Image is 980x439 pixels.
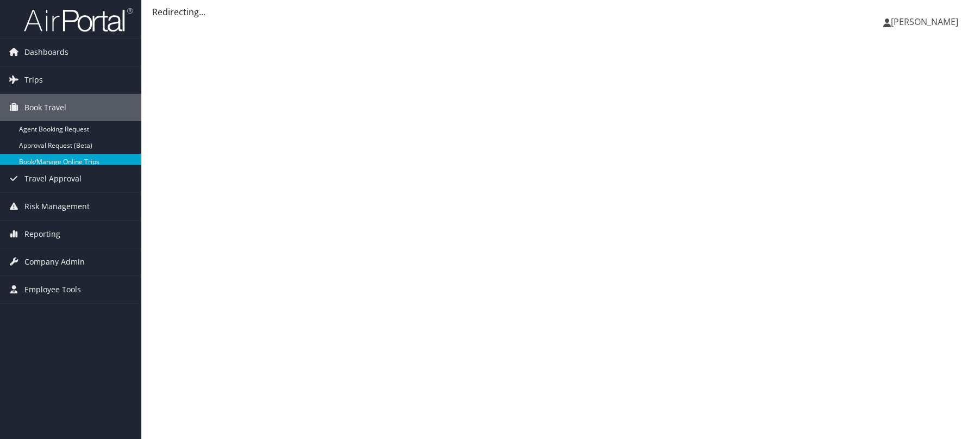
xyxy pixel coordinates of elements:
[24,39,68,66] span: Dashboards
[24,248,85,275] span: Company Admin
[883,5,969,38] a: [PERSON_NAME]
[891,16,958,28] span: [PERSON_NAME]
[24,94,66,121] span: Book Travel
[152,5,969,18] div: Redirecting...
[24,221,60,248] span: Reporting
[24,193,90,220] span: Risk Management
[24,66,43,93] span: Trips
[24,7,133,33] img: airportal-logo.png
[24,276,81,303] span: Employee Tools
[24,165,82,192] span: Travel Approval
